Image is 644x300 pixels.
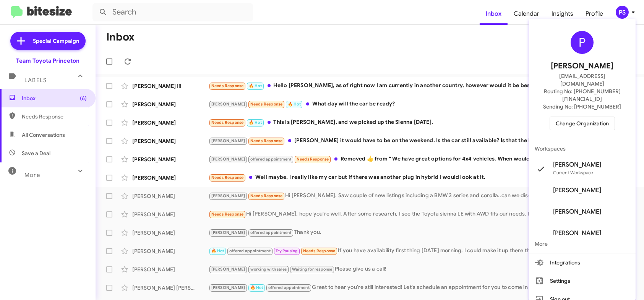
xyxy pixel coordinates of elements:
[538,88,626,103] span: Routing No: [PHONE_NUMBER][FINANCIAL_ID]
[553,161,601,169] span: [PERSON_NAME]
[550,117,615,130] button: Change Organization
[553,229,601,237] span: [PERSON_NAME]
[529,253,636,272] button: Integrations
[553,186,601,194] span: [PERSON_NAME]
[553,170,593,175] span: Current Workspace
[529,139,636,158] span: Workspaces
[529,272,636,290] button: Settings
[553,208,601,216] span: [PERSON_NAME]
[571,31,594,54] div: P
[543,103,621,110] span: Sending No: [PHONE_NUMBER]
[538,72,626,88] span: [EMAIL_ADDRESS][DOMAIN_NAME]
[551,60,613,72] span: [PERSON_NAME]
[529,235,636,253] span: More
[556,117,609,130] span: Change Organization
